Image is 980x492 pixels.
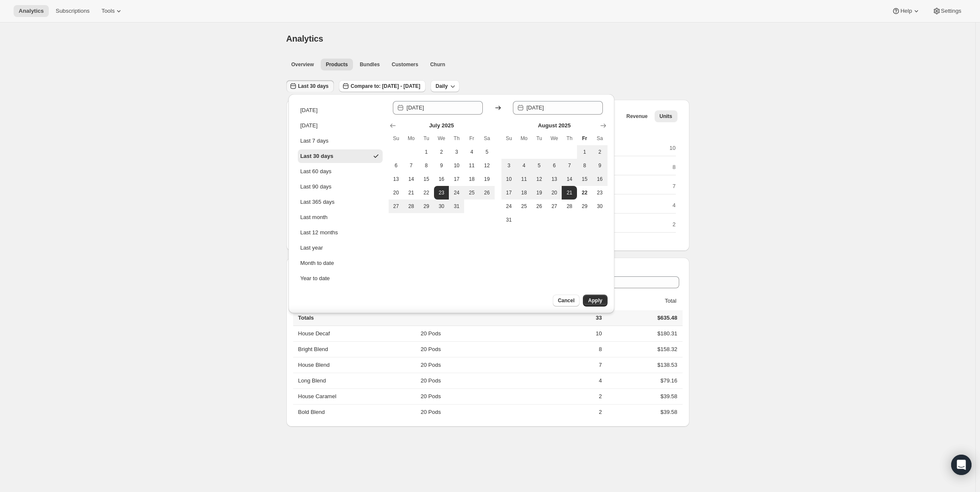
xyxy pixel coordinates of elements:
button: Monday July 7 2025 [403,159,419,172]
button: Friday August 29 2025 [577,200,592,213]
button: Tuesday July 8 2025 [419,159,434,172]
div: Last 12 months [300,228,338,237]
span: 22 [580,189,589,196]
span: Tools [101,8,115,14]
button: Settings [927,5,966,17]
button: Subscriptions [50,5,95,17]
button: Year to date [298,272,383,285]
button: Compare to: [DATE] - [DATE] [339,80,426,92]
td: 2 [501,404,605,420]
td: 20 Pods [418,357,501,373]
button: Saturday August 30 2025 [592,200,608,213]
button: Saturday August 23 2025 [592,186,608,200]
button: Last 365 days [298,195,383,209]
span: Fr [580,135,589,142]
button: Tuesday August 5 2025 [532,159,547,172]
td: 20 Pods [418,373,501,388]
button: Sunday August 17 2025 [501,186,517,200]
button: Thursday August 14 2025 [562,172,577,186]
span: 2 [596,149,604,155]
span: Tu [535,135,543,142]
th: Long Blend [293,373,418,388]
span: 8 [580,162,589,169]
span: Th [452,135,461,142]
span: 31 [505,216,513,223]
td: 20 Pods [418,404,501,420]
span: 12 [535,176,543,183]
span: Cancel [558,297,574,304]
span: Sa [483,135,491,142]
td: $39.58 [605,404,683,420]
th: Thursday [449,132,464,145]
span: We [550,135,559,142]
div: Last 90 days [300,183,332,191]
button: Sunday August 31 2025 [501,213,517,227]
span: 6 [550,162,559,169]
button: Tuesday August 12 2025 [532,172,547,186]
span: Churn [430,61,445,68]
button: Friday August 8 2025 [577,159,592,172]
span: 1 [422,149,431,155]
button: Help [887,5,925,17]
td: $79.16 [605,373,683,388]
span: 30 [596,203,604,210]
span: 13 [550,176,559,183]
span: 7 [407,162,415,169]
div: Month to date [300,259,334,267]
button: Saturday July 5 2025 [479,145,495,159]
button: Monday July 21 2025 [403,186,419,200]
span: 8 [422,162,431,169]
span: 21 [565,189,574,196]
p: 8 [672,163,675,171]
th: Tuesday [532,132,547,145]
button: Monday August 25 2025 [516,200,532,213]
div: Open Intercom Messenger [951,455,972,475]
button: Last 12 months [298,226,383,239]
button: Daily [431,80,460,92]
span: 23 [596,189,604,196]
button: Month to date [298,256,383,270]
span: 15 [580,176,589,183]
span: Bundles [360,61,380,68]
span: 11 [520,176,528,183]
button: [DATE] [298,104,383,117]
span: 3 [452,149,461,155]
span: 9 [437,162,446,169]
p: 7 [672,182,675,191]
span: Help [900,8,912,14]
button: Thursday July 24 2025 [449,186,464,200]
span: 25 [468,189,476,196]
span: Last 30 days [298,83,329,90]
span: Fr [468,135,476,142]
button: Last 90 days [298,180,383,194]
th: Monday [403,132,419,145]
button: Wednesday July 30 2025 [434,200,449,213]
button: Thursday August 7 2025 [562,159,577,172]
span: 14 [565,176,574,183]
button: Start of range Wednesday July 23 2025 [434,186,449,200]
button: Last 30 days [298,149,383,163]
span: 5 [535,162,543,169]
span: Products [326,61,348,68]
span: 21 [407,189,415,196]
div: Last year [300,244,323,252]
button: Tuesday July 22 2025 [419,186,434,200]
span: 1 [580,149,589,155]
span: 31 [452,203,461,210]
div: Year to date [300,274,330,283]
span: Customers [392,61,418,68]
button: Sunday July 27 2025 [389,200,404,213]
button: Last 30 days [286,80,334,92]
button: Sunday July 6 2025 [389,159,404,172]
button: Last month [298,211,383,224]
button: Tuesday July 29 2025 [419,200,434,213]
button: Last 7 days [298,134,383,148]
td: $39.58 [605,388,683,404]
td: $180.31 [605,326,683,341]
button: Sunday July 13 2025 [389,172,404,186]
span: 10 [505,176,513,183]
span: 25 [520,203,528,210]
div: Last 30 days [300,152,333,160]
span: 18 [468,176,476,183]
p: 10 [669,144,675,152]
